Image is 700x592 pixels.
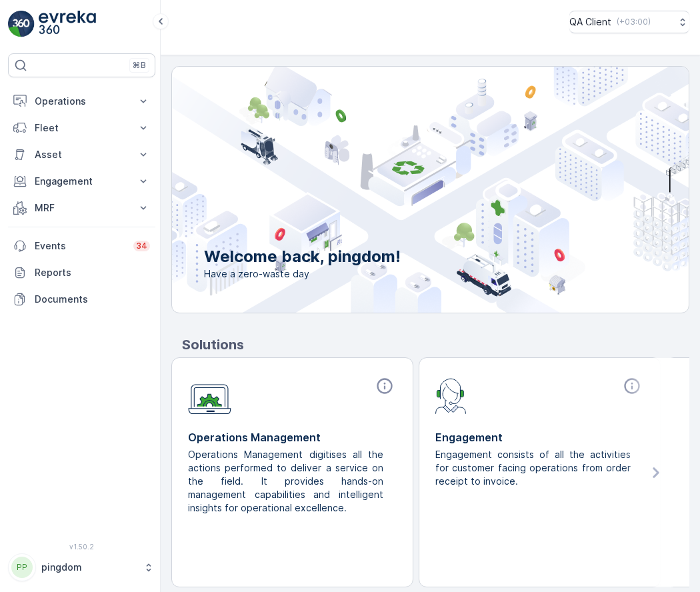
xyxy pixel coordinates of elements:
img: module-icon [435,377,467,414]
p: pingdom [41,561,137,574]
button: Engagement [8,168,155,195]
p: Engagement [35,175,129,188]
img: logo_light-DOdMpM7g.png [39,11,96,37]
p: Fleet [35,121,129,135]
p: 34 [136,241,147,251]
button: PPpingdom [8,553,155,581]
p: Operations Management digitises all the actions performed to deliver a service on the field. It p... [188,448,386,515]
p: ⌘B [133,60,146,71]
button: QA Client(+03:00) [569,11,689,33]
a: Reports [8,259,155,286]
p: Operations Management [188,429,397,445]
p: Events [35,239,125,253]
p: Engagement consists of all the activities for customer facing operations from order receipt to in... [435,448,633,488]
a: Documents [8,286,155,313]
p: ( +03:00 ) [617,17,651,27]
img: city illustration [112,67,689,313]
p: Documents [35,293,150,306]
button: Operations [8,88,155,115]
div: PP [11,557,33,578]
p: Welcome back, pingdom! [204,246,401,267]
span: v 1.50.2 [8,543,155,551]
p: Reports [35,266,150,279]
p: Engagement [435,429,644,445]
p: Operations [35,95,129,108]
p: Solutions [182,335,689,355]
button: MRF [8,195,155,221]
img: logo [8,11,35,37]
button: Fleet [8,115,155,141]
p: QA Client [569,15,611,29]
p: Asset [35,148,129,161]
button: Asset [8,141,155,168]
span: Have a zero-waste day [204,267,401,281]
img: module-icon [188,377,231,415]
p: MRF [35,201,129,215]
a: Events34 [8,233,155,259]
